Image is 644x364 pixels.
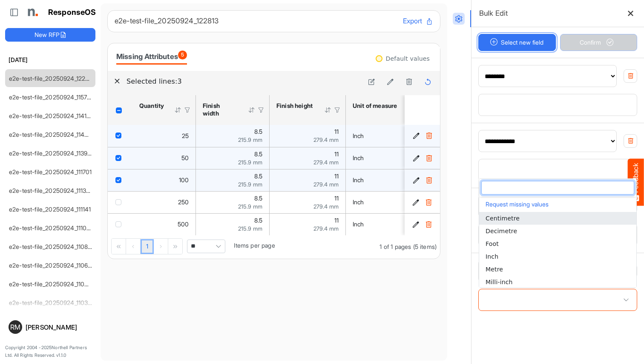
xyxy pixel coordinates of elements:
span: Inch [486,253,498,260]
span: 279.4 mm [313,181,339,188]
div: Filter Icon [184,106,191,114]
button: Feedback [628,158,644,206]
div: Go to last page [168,239,182,254]
span: 250 [178,198,189,206]
span: 215.9 mm [238,159,262,166]
button: Request missing values [483,199,632,210]
span: Decimetre [486,228,517,234]
button: Select new field [478,34,556,51]
span: Inch [353,176,364,183]
td: checkbox [108,213,132,235]
a: e2e-test-file_20250924_111033 [9,224,94,231]
span: Confirm [580,38,617,47]
div: Missing Attributes [116,51,187,62]
span: Centimetre [486,215,520,222]
span: 8.5 [254,195,262,202]
span: 215.9 mm [238,203,262,210]
button: Delete [424,198,433,206]
h6: [DATE] [5,55,95,65]
a: e2e-test-file_20250924_114020 [9,131,96,138]
td: Inch is template cell Column Header httpsnorthellcomontologiesmapping-rulesmeasurementhasunitofme... [346,125,431,147]
td: 84ab35f3-07fe-4c6b-9ea2-71f3b78d2a15 is template cell Column Header [405,213,442,235]
button: Export [403,16,433,27]
a: e2e-test-file_20250924_110803 [9,243,95,250]
span: 500 [178,220,189,228]
span: 100 [179,176,189,183]
td: 8.5 is template cell Column Header httpsnorthellcomontologiesmapping-rulesmeasurementhasfinishsiz... [196,191,270,213]
div: Default values [386,56,430,62]
button: Delete [425,154,433,162]
span: 8.5 [254,172,262,180]
span: Pagerdropdown [187,240,225,253]
td: checkbox [108,169,132,191]
span: 5 [178,51,187,59]
span: 279.4 mm [313,136,339,143]
span: 215.9 mm [238,181,262,188]
div: Finish height [276,102,313,110]
div: Filter Icon [257,106,265,114]
a: e2e-test-file_20250924_110646 [9,262,95,269]
span: 215.9 mm [238,136,262,143]
span: 8.5 [254,150,262,158]
td: 100 is template cell Column Header httpsnorthellcomontologiesmapping-rulesorderhasquantity [132,169,196,191]
td: 250 is template cell Column Header httpsnorthellcomontologiesmapping-rulesorderhasquantity [132,191,196,213]
input: dropdownlistfilter [482,181,634,194]
a: e2e-test-file_20250924_110422 [9,280,95,288]
span: Foot [486,240,499,247]
h6: Selected lines: 3 [126,76,359,87]
div: Unit of measure [353,102,398,110]
td: checkbox [108,147,132,169]
td: 50 is template cell Column Header httpsnorthellcomontologiesmapping-rulesorderhasquantity [132,147,196,169]
div: [PERSON_NAME] [26,324,92,330]
td: 11 is template cell Column Header httpsnorthellcomontologiesmapping-rulesmeasurementhasfinishsize... [270,191,346,213]
td: 8.5 is template cell Column Header httpsnorthellcomontologiesmapping-rulesmeasurementhasfinishsiz... [196,125,270,147]
span: 279.4 mm [313,203,339,210]
span: Inch [353,154,364,161]
span: 8.5 [254,128,262,135]
button: Delete [425,132,433,140]
td: Inch is template cell Column Header httpsnorthellcomontologiesmapping-rulesmeasurementhasunitofme... [346,213,431,235]
button: Confirm [560,34,638,51]
td: 11 is template cell Column Header httpsnorthellcomontologiesmapping-rulesmeasurementhasfinishsize... [270,125,346,147]
h1: ResponseOS [48,8,96,17]
div: Go to first page [112,239,126,254]
a: e2e-test-file_20250924_111701 [9,168,92,175]
a: Page 1 of 1 Pages [141,239,154,254]
td: 11 is template cell Column Header httpsnorthellcomontologiesmapping-rulesmeasurementhasfinishsize... [270,213,346,235]
span: Metre [486,266,503,273]
a: e2e-test-file_20250924_113916 [9,150,93,157]
td: Inch is template cell Column Header httpsnorthellcomontologiesmapping-rulesmeasurementhasunitofme... [346,169,431,191]
button: Edit [411,220,420,229]
button: Edit [411,198,420,206]
td: 67b22aca-0df5-408b-a38c-f71c2a4c29f9 is template cell Column Header [405,125,442,147]
div: dropdownlist [479,178,637,288]
span: 1 of 1 pages [379,243,411,250]
td: 500 is template cell Column Header httpsnorthellcomontologiesmapping-rulesorderhasquantity [132,213,196,235]
div: Quantity [139,102,163,110]
span: (5 items) [413,243,437,250]
td: Inch is template cell Column Header httpsnorthellcomontologiesmapping-rulesmeasurementhasunitofme... [346,147,431,169]
span: 11 [334,172,339,180]
td: 11 is template cell Column Header httpsnorthellcomontologiesmapping-rulesmeasurementhasfinishsize... [270,169,346,191]
div: Finish width [203,102,237,117]
a: e2e-test-file_20250924_122813 [9,75,95,82]
td: checkbox [108,125,132,147]
h6: Bulk Edit [479,7,508,19]
span: 279.4 mm [313,225,339,232]
button: New RFP [5,28,95,42]
span: 8.5 [254,217,262,224]
a: e2e-test-file_20250924_114134 [9,112,94,119]
span: Milli-inch [486,279,513,285]
button: Delete [425,176,433,184]
span: 279.4 mm [313,159,339,166]
div: Pager Container [108,235,440,259]
span: 11 [334,128,339,135]
a: e2e-test-file_20250924_111359 [9,187,93,194]
h6: e2e-test-file_20250924_122813 [115,17,396,25]
td: checkbox [108,191,132,213]
span: 11 [334,217,339,224]
span: 11 [334,150,339,158]
span: 50 [181,154,189,161]
td: d50d153b-2a17-4fa7-a6d9-82b070a08988 is template cell Column Header [405,191,442,213]
div: Go to next page [154,239,168,254]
